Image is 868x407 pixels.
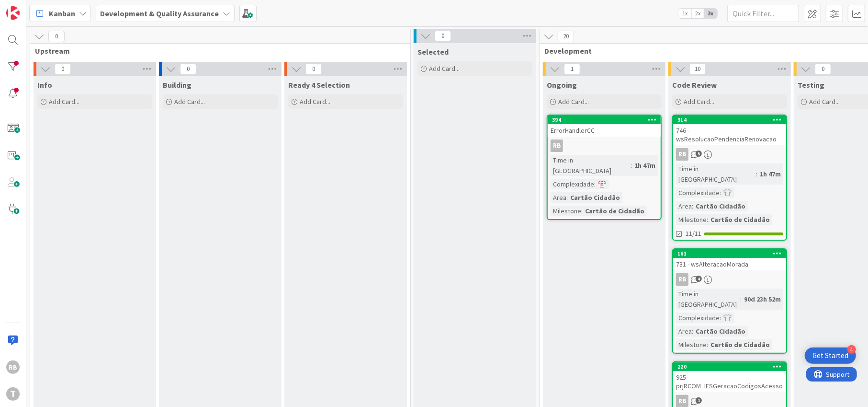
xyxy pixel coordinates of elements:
[740,294,742,304] span: :
[672,115,787,241] a: 314746 - wsResolucaoPendenciaRenovacaoRBTime in [GEOGRAPHIC_DATA]:1h 47mComplexidade:Area:Cartão ...
[35,46,398,56] span: Upstream
[676,273,688,286] div: RB
[552,116,661,123] div: 394
[594,179,596,189] span: :
[551,206,581,216] div: Milestone
[632,160,658,171] div: 1h 47m
[677,363,786,370] div: 220
[435,30,451,42] span: 0
[300,97,330,106] span: Add Card...
[742,294,783,304] div: 90d 23h 52m
[757,169,783,179] div: 1h 47m
[288,80,350,90] span: Ready 4 Selection
[708,214,772,225] div: Cartão de Cidadão
[417,47,449,57] span: Selected
[548,140,661,152] div: RB
[547,80,577,90] span: Ongoing
[678,9,691,18] span: 1x
[581,206,583,216] span: :
[6,360,20,374] div: RB
[673,362,786,392] div: 220925 - prjRCOM_IESGeracaoCodigosAcesso
[100,9,219,18] b: Development & Quality Assurance
[676,148,688,161] div: RB
[548,116,661,137] div: 394ErrorHandlerCC
[305,63,322,75] span: 0
[673,273,786,286] div: RB
[568,192,622,203] div: Cartão Cidadão
[689,63,706,75] span: 10
[692,201,693,211] span: :
[815,63,831,75] span: 0
[708,339,772,350] div: Cartão de Cidadão
[583,206,647,216] div: Cartão de Cidadão
[673,258,786,270] div: 731 - wsAlteracaoMorada
[696,397,702,404] span: 1
[48,31,65,42] span: 0
[558,97,589,106] span: Add Card...
[676,201,692,211] div: Area
[676,163,756,185] div: Time in [GEOGRAPHIC_DATA]
[566,192,568,203] span: :
[548,116,661,124] div: 394
[37,80,52,90] span: Info
[677,116,786,123] div: 314
[693,201,748,211] div: Cartão Cidadão
[692,326,693,337] span: :
[707,339,708,350] span: :
[180,63,196,75] span: 0
[691,9,704,18] span: 2x
[673,124,786,145] div: 746 - wsResolucaoPendenciaRenovacao
[676,326,692,337] div: Area
[677,250,786,257] div: 161
[704,9,717,18] span: 3x
[847,345,856,354] div: 4
[727,5,799,22] input: Quick Filter...
[756,169,757,179] span: :
[564,63,580,75] span: 1
[429,64,460,73] span: Add Card...
[548,124,661,137] div: ErrorHandlerCC
[676,339,707,350] div: Milestone
[673,362,786,371] div: 220
[551,155,631,176] div: Time in [GEOGRAPHIC_DATA]
[696,276,702,282] span: 4
[174,97,205,106] span: Add Card...
[805,348,856,364] div: Open Get Started checklist, remaining modules: 4
[6,6,20,20] img: Visit kanbanzone.com
[676,313,720,323] div: Complexidade
[673,249,786,270] div: 161731 - wsAlteracaoMorada
[809,97,840,106] span: Add Card...
[673,371,786,392] div: 925 - prjRCOM_IESGeracaoCodigosAcesso
[55,63,71,75] span: 0
[686,229,701,239] span: 11/11
[672,248,787,354] a: 161731 - wsAlteracaoMoradaRBTime in [GEOGRAPHIC_DATA]:90d 23h 52mComplexidade:Area:Cartão Cidadão...
[720,187,721,198] span: :
[673,116,786,145] div: 314746 - wsResolucaoPendenciaRenovacao
[673,148,786,161] div: RB
[6,387,20,401] div: T
[551,140,563,152] div: RB
[812,351,848,360] div: Get Started
[696,151,702,157] span: 5
[631,160,632,171] span: :
[720,313,721,323] span: :
[676,214,707,225] div: Milestone
[551,179,594,189] div: Complexidade
[676,289,740,310] div: Time in [GEOGRAPHIC_DATA]
[163,80,192,90] span: Building
[49,97,79,106] span: Add Card...
[20,1,44,13] span: Support
[673,116,786,124] div: 314
[693,326,748,337] div: Cartão Cidadão
[547,115,662,220] a: 394ErrorHandlerCCRBTime in [GEOGRAPHIC_DATA]:1h 47mComplexidade:Area:Cartão CidadãoMilestone:Cart...
[673,249,786,258] div: 161
[707,214,708,225] span: :
[684,97,714,106] span: Add Card...
[676,187,720,198] div: Complexidade
[558,31,574,42] span: 20
[798,80,824,90] span: Testing
[672,80,717,90] span: Code Review
[49,8,75,19] span: Kanban
[551,192,566,203] div: Area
